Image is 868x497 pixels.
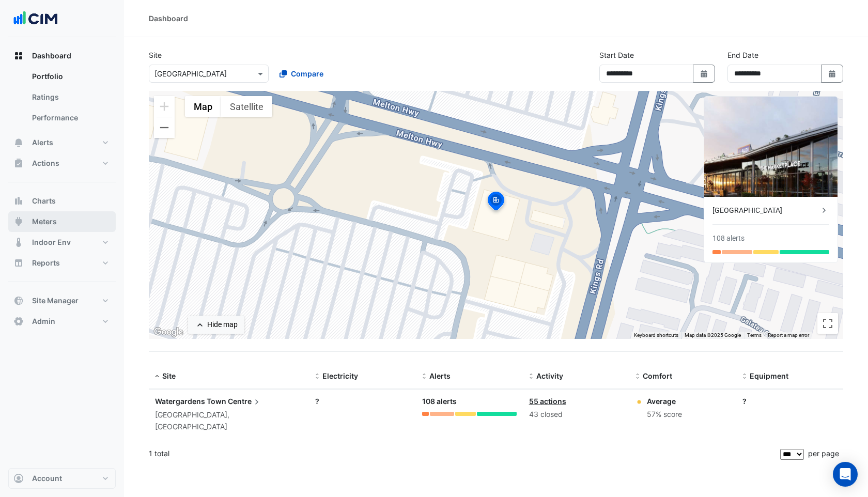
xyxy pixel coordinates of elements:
[529,397,566,406] a: 55 actions
[647,396,682,407] div: Average
[833,462,858,487] div: Open Intercom Messenger
[149,13,188,24] div: Dashboard
[13,296,24,306] app-icon: Site Manager
[599,50,634,60] label: Start Date
[24,87,116,107] a: Ratings
[747,332,762,338] a: Terms (opens in new tab)
[13,51,24,61] app-icon: Dashboard
[24,107,116,128] a: Performance
[228,396,262,407] span: Centre
[742,396,837,407] div: ?
[8,253,116,273] button: Reports
[162,371,176,380] span: Site
[155,409,303,433] div: [GEOGRAPHIC_DATA], [GEOGRAPHIC_DATA]
[24,66,116,87] a: Portfolio
[273,65,330,83] button: Compare
[12,8,59,29] img: Company Logo
[32,296,79,306] span: Site Manager
[8,211,116,232] button: Meters
[207,319,238,330] div: Hide map
[32,51,71,61] span: Dashboard
[32,316,55,327] span: Admin
[429,371,451,380] span: Alerts
[727,50,758,60] label: End Date
[704,97,838,197] img: Watergardens Town Centre
[185,96,221,117] button: Show street map
[8,468,116,489] button: Account
[8,45,116,66] button: Dashboard
[422,396,517,408] div: 108 alerts
[32,216,57,227] span: Meters
[154,117,175,138] button: Zoom out
[8,232,116,253] button: Indoor Env
[155,397,226,406] span: Watergardens Town
[712,233,745,244] div: 108 alerts
[485,190,507,215] img: site-pin-selected.svg
[13,137,24,148] app-icon: Alerts
[647,409,682,421] div: 57% score
[13,258,24,268] app-icon: Reports
[828,69,837,78] fa-icon: Select Date
[315,396,410,407] div: ?
[322,371,358,380] span: Electricity
[13,158,24,168] app-icon: Actions
[291,68,323,79] span: Compare
[188,316,244,334] button: Hide map
[685,332,741,338] span: Map data ©2025 Google
[8,66,116,132] div: Dashboard
[13,316,24,327] app-icon: Admin
[13,237,24,247] app-icon: Indoor Env
[808,449,839,458] span: per page
[151,325,185,339] img: Google
[529,409,624,421] div: 43 closed
[32,137,53,148] span: Alerts
[13,196,24,206] app-icon: Charts
[149,50,162,60] label: Site
[154,96,175,117] button: Zoom in
[32,237,71,247] span: Indoor Env
[32,258,60,268] span: Reports
[712,205,819,216] div: [GEOGRAPHIC_DATA]
[221,96,272,117] button: Show satellite imagery
[8,153,116,174] button: Actions
[634,332,678,339] button: Keyboard shortcuts
[32,158,59,168] span: Actions
[768,332,809,338] a: Report a map error
[750,371,788,380] span: Equipment
[817,313,838,334] button: Toggle fullscreen view
[149,441,778,467] div: 1 total
[8,290,116,311] button: Site Manager
[536,371,563,380] span: Activity
[8,132,116,153] button: Alerts
[151,325,185,339] a: Open this area in Google Maps (opens a new window)
[8,311,116,332] button: Admin
[13,216,24,227] app-icon: Meters
[643,371,672,380] span: Comfort
[700,69,709,78] fa-icon: Select Date
[8,191,116,211] button: Charts
[32,473,62,484] span: Account
[32,196,56,206] span: Charts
